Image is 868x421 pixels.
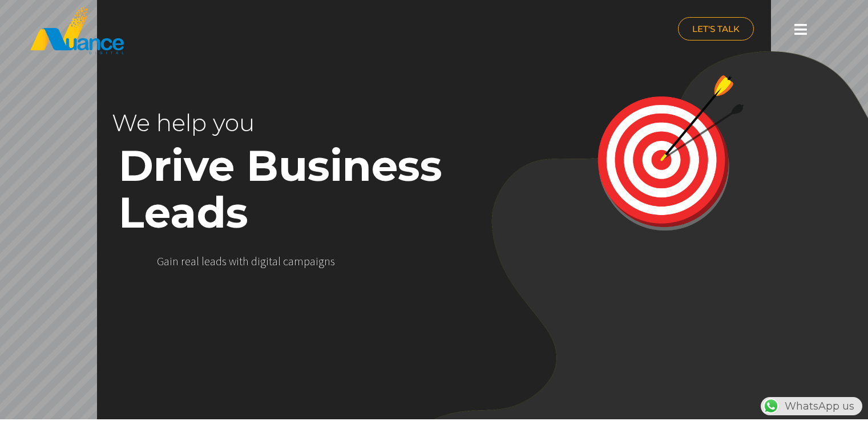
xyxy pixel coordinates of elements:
[210,254,216,268] div: a
[29,6,429,55] a: nuance-qatar_logo
[330,254,335,268] div: s
[181,254,185,268] div: r
[216,254,222,268] div: d
[678,17,754,41] a: LET'S TALK
[201,254,204,268] div: l
[318,254,324,268] div: g
[251,254,257,268] div: d
[278,254,281,268] div: l
[239,254,243,268] div: t
[310,254,316,268] div: a
[272,254,278,268] div: a
[29,6,125,55] img: nuance-qatar_logo
[761,400,862,412] a: WhatsAppWhatsApp us
[762,397,780,415] img: WhatsApp
[204,254,210,268] div: e
[164,254,169,268] div: a
[229,254,236,268] div: w
[269,254,272,268] div: t
[236,254,239,268] div: i
[283,254,288,268] div: c
[222,254,227,268] div: s
[172,254,179,268] div: n
[304,254,310,268] div: p
[692,25,740,33] span: LET'S TALK
[761,397,862,415] div: WhatsApp us
[169,254,172,268] div: i
[243,254,249,268] div: h
[185,254,191,268] div: e
[316,254,318,268] div: i
[119,143,487,236] rs-layer: Drive Business Leads
[260,254,266,268] div: g
[294,254,304,268] div: m
[288,254,294,268] div: a
[112,99,403,146] rs-layer: We help you
[191,254,196,268] div: a
[196,254,199,268] div: l
[257,254,260,268] div: i
[324,254,330,268] div: n
[157,254,164,268] div: G
[266,254,269,268] div: i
